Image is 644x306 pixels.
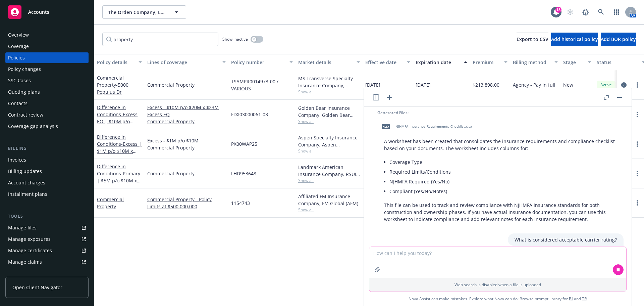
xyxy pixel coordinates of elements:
[5,222,89,233] a: Manage files
[231,59,285,66] div: Policy number
[97,141,142,161] span: - Excess | $1M p/o $10M x $10M
[633,170,641,178] a: more
[97,111,138,132] span: - Excess EQ | $10M p/o $20M xs $20M
[620,81,628,89] a: circleInformation
[147,81,226,88] a: Commercial Property
[298,148,360,154] span: Show all
[389,186,617,196] li: Compliant (Yes/No/Notes)
[5,121,89,132] a: Coverage gap analysis
[594,5,608,19] a: Search
[5,213,89,220] div: Tools
[8,98,28,109] div: Contacts
[377,118,473,135] div: xlsxNJHMFA_Insurance_Requirements_Checklist.xlsx
[231,111,268,118] span: FDX03000061-03
[102,33,218,46] input: Filter by keyword...
[560,54,594,70] button: Stage
[563,5,577,19] a: Start snowing
[579,5,592,19] a: Report a Bug
[5,145,89,152] div: Billing
[8,268,40,279] div: Manage BORs
[298,75,360,89] div: MS Transverse Specialty Insurance Company, Transverse Insurance Company, Amwins
[8,222,37,233] div: Manage files
[473,59,500,66] div: Premium
[231,170,256,177] span: LHD953648
[5,245,89,256] a: Manage certificates
[97,59,135,66] div: Policy details
[384,138,617,152] p: A worksheet has been created that consolidates the insurance requirements and compliance checklis...
[8,110,43,120] div: Contract review
[5,257,89,267] a: Manage claims
[373,282,622,288] p: Web search is disabled when a file is uploaded
[5,268,89,279] a: Manage BORs
[8,41,29,52] div: Coverage
[409,292,587,306] span: Nova Assist can make mistakes. Explore what Nova can do: Browse prompt library for and
[633,111,641,119] a: more
[97,163,140,191] a: Difference in Conditions
[5,87,89,97] a: Quoting plans
[551,33,598,46] button: Add historical policy
[633,199,641,207] a: more
[228,54,296,70] button: Policy number
[145,54,228,70] button: Lines of coverage
[470,54,510,70] button: Premium
[97,75,128,95] a: Commercial Property
[5,3,89,21] a: Accounts
[12,284,62,291] span: Open Client Navigator
[97,134,142,161] a: Difference in Conditions
[389,177,617,186] li: NJHMFA Required (Yes/No)
[563,59,584,66] div: Stage
[222,36,248,42] span: Show inactive
[8,52,25,63] div: Policies
[8,87,40,97] div: Quoting plans
[384,202,617,223] p: This file can be used to track and review compliance with NJHMFA insurance standards for both con...
[108,9,166,16] span: The Orden Company, LLC
[610,5,623,19] a: Switch app
[8,234,51,245] div: Manage exposures
[97,170,141,191] span: - Primary | $5M p/o $10M x $10M DIC XS Pri
[517,36,548,42] span: Export to CSV
[413,54,470,70] button: Expiration date
[147,170,226,177] a: Commercial Property
[5,166,89,177] a: Billing updates
[582,296,587,302] a: TR
[599,82,613,88] span: Active
[298,207,360,213] span: Show all
[416,59,460,66] div: Expiration date
[363,54,413,70] button: Effective date
[395,124,472,129] span: NJHMFA_Insurance_Requirements_Checklist.xlsx
[597,59,638,66] div: Status
[555,7,561,13] div: 13
[298,59,353,66] div: Market details
[5,155,89,165] a: Invoices
[8,166,42,177] div: Billing updates
[5,41,89,52] a: Coverage
[298,89,360,95] span: Show all
[510,54,560,70] button: Billing method
[147,144,226,151] a: Commercial Property
[5,75,89,86] a: SSC Cases
[5,234,89,245] a: Manage exposures
[5,64,89,75] a: Policy changes
[389,167,617,177] li: Required Limits/Conditions
[633,140,641,148] a: more
[382,124,390,129] span: xlsx
[8,245,52,256] div: Manage certificates
[298,164,360,178] div: Landmark American Insurance Company, RSUI Group, Amwins
[102,5,186,19] button: The Orden Company, LLC
[365,59,403,66] div: Effective date
[5,110,89,120] a: Contract review
[231,78,293,92] span: TSAMPR0014973-00 / VARIOUS
[231,200,250,207] span: 1154743
[298,178,360,183] span: Show all
[5,98,89,109] a: Contacts
[8,155,26,165] div: Invoices
[94,54,145,70] button: Policy details
[5,52,89,63] a: Policies
[147,59,218,66] div: Lines of coverage
[147,196,226,210] a: Commercial Property - Policy Limits at $500,000,000
[97,104,138,132] a: Difference in Conditions
[147,104,226,118] a: Excess - $10M p/o $20M x $23M Excess EQ
[365,81,380,88] span: [DATE]
[231,140,257,147] span: PX00WAP25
